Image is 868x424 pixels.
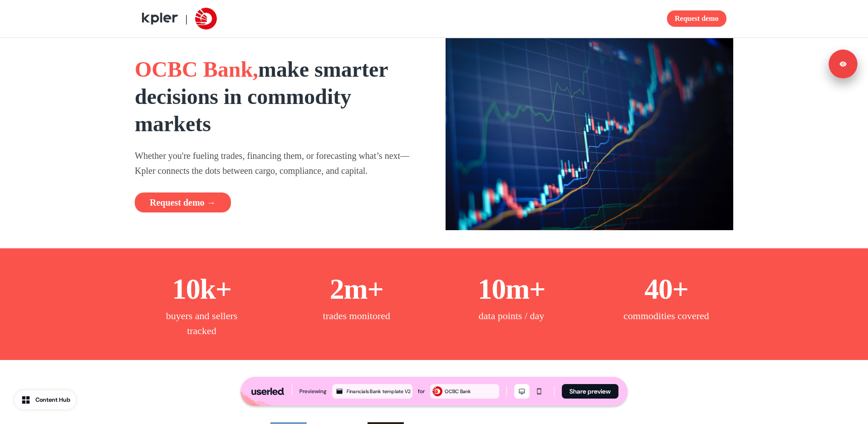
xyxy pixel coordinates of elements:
p: commodities covered [623,308,709,323]
p: 10k+ [172,270,231,308]
button: Request demo [667,10,726,27]
span: | [186,13,188,25]
p: data points / day [479,308,544,323]
strong: make smarter decisions in commodity markets [135,57,388,136]
button: Request demo → [135,192,231,212]
p: Whether you're fueling trades, financing them, or forecasting what’s next—Kpler connects the dots... [135,148,423,178]
button: Desktop mode [514,384,530,399]
button: Content Hub [15,390,76,409]
div: OCBC Bank [445,387,497,395]
p: 40+ [644,270,688,308]
div: Previewing [299,387,327,396]
span: OCBC Bank, [135,57,258,81]
p: trades monitored [323,308,390,323]
p: 2m+ [330,270,383,308]
button: Mobile mode [531,384,547,399]
div: Content Hub [35,395,70,404]
div: Financials Bank template V2 [347,387,411,395]
p: buyers and sellers tracked [157,308,247,338]
button: Share preview [562,384,618,399]
p: 10m+ [478,270,545,308]
div: for [418,387,425,396]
